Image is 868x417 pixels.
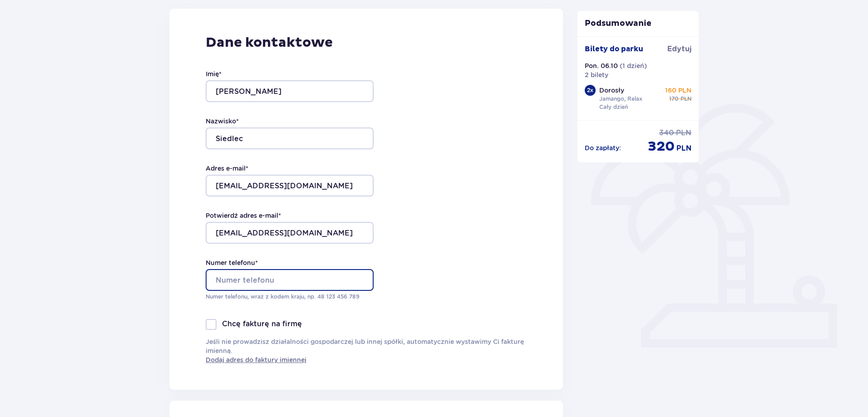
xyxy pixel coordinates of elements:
p: ( 1 dzień ) [620,61,647,70]
p: Pon. 06.10 [585,61,618,70]
span: PLN [676,143,691,153]
p: 2 bilety [585,70,608,79]
label: Adres e-mail * [206,164,248,173]
p: Dane kontaktowe [206,34,527,51]
span: 320 [648,138,675,155]
label: Imię * [206,69,222,78]
p: Jeśli nie prowadzisz działalności gospodarczej lub innej spółki, automatycznie wystawimy Ci faktu... [206,337,527,364]
div: 2 x [585,85,596,96]
input: Adres e-mail [206,175,374,196]
p: Numer telefonu, wraz z kodem kraju, np. 48 ​123 ​456 ​789 [206,293,374,301]
input: Potwierdź adres e-mail [206,222,374,244]
input: Imię [206,80,374,102]
span: Edytuj [667,44,691,54]
a: Dodaj adres do faktury imiennej [206,355,306,364]
p: Chcę fakturę na firmę [222,319,302,329]
p: Podsumowanie [577,18,699,29]
span: PLN [676,128,691,138]
label: Potwierdź adres e-mail * [206,211,281,220]
input: Numer telefonu [206,269,374,291]
p: Cały dzień [599,103,628,111]
p: Bilety do parku [585,44,643,54]
label: Nazwisko * [206,117,239,126]
span: PLN [681,95,691,103]
input: Nazwisko [206,128,374,149]
p: 160 PLN [665,86,691,95]
span: 170 [669,95,679,103]
p: Dorosły [599,86,624,95]
p: Jamango, Relax [599,95,642,103]
span: 340 [659,128,674,138]
label: Numer telefonu * [206,258,258,267]
p: Do zapłaty : [585,143,621,152]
